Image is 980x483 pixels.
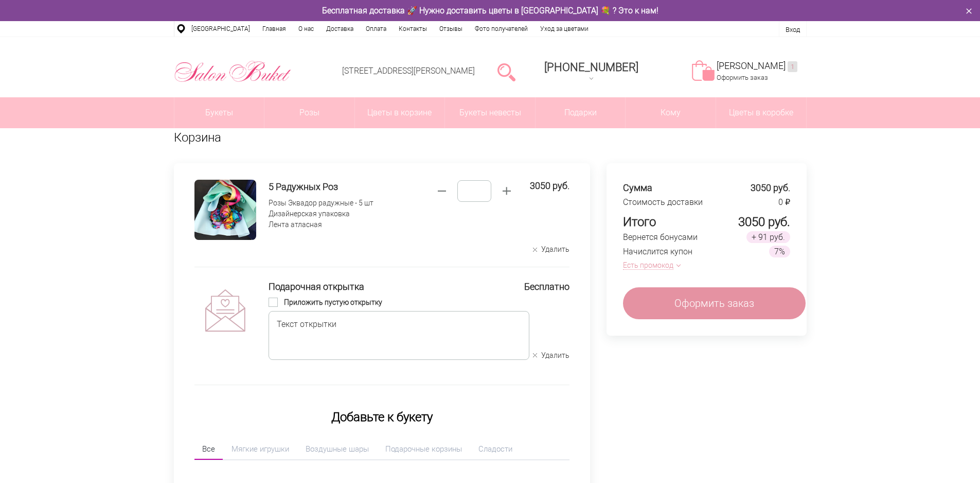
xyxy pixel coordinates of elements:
a: Вход [786,26,800,33]
img: 5 Радужных Роз [194,180,256,240]
div: Бесплатно [524,280,569,294]
a: [PHONE_NUMBER] [538,57,645,87]
button: Удалить [533,245,569,254]
div: Бесплатная доставка 🚀 Нужно доставить цветы в [GEOGRAPHIC_DATA] 💐 ? Это к нам! [166,5,814,16]
a: Все [194,439,223,460]
a: 5 Радужных Роз [269,180,431,198]
span: Оформить заказ [674,296,754,311]
div: Вернется бонусами [623,231,698,244]
a: Главная [256,21,292,37]
span: 3050 руб. [738,215,790,229]
a: Контакты [393,21,433,37]
a: Сладости [471,439,520,460]
a: Мягкие игрушки [224,439,297,460]
button: Нажмите, чтобы увеличить. Максимальное значение - 500 [495,180,518,202]
span: 3050 руб. [751,182,790,193]
div: Розы Эквадор радужные - 5 шт Дизайнерская упаковка Лента атласная [269,198,431,230]
div: Подарочная открытка [269,280,512,294]
button: Удалить [533,351,569,360]
div: Сумма [623,182,652,194]
h1: Корзина [174,128,807,147]
a: Отзывы [433,21,469,37]
a: Воздушные шары [298,439,377,460]
span: 7% [769,246,790,257]
a: Цветы в корзине [355,97,445,128]
a: [PERSON_NAME]1 [717,60,797,72]
a: Букеты невесты [445,97,535,128]
a: [STREET_ADDRESS][PERSON_NAME] [342,66,475,76]
a: Оформить заказ [623,287,806,319]
a: Оплата [360,21,393,37]
ins: 1 [788,61,797,72]
img: Цветы Нижний Новгород [174,58,292,85]
h2: Добавьте к букету [194,408,569,426]
div: Итого [623,215,656,229]
a: Цветы в коробке [716,97,806,128]
span: Кому [626,97,716,128]
a: Оформить заказ [717,74,768,81]
span: [PHONE_NUMBER] [544,61,638,74]
a: Букеты [174,97,264,128]
div: Стоимость доставки [623,196,703,209]
span: 3050 руб. [530,180,569,192]
span: + 91 руб. [746,231,790,243]
a: [GEOGRAPHIC_DATA] [185,21,256,37]
button: Нажмите, чтобы уменьшить. Минимальное значение - 0 [431,180,453,202]
button: Есть промокод [623,260,676,271]
a: Розы [264,97,354,128]
a: Фото получателей [469,21,534,37]
span: Приложить пустую открытку [284,298,382,306]
a: Подарочные корзины [378,439,470,460]
div: Начислится купон [623,246,692,258]
h4: 5 Радужных Роз [269,180,431,194]
a: Уход за цветами [534,21,595,37]
a: О нас [292,21,320,37]
a: Подарки [536,97,626,128]
a: Доставка [320,21,360,37]
span: 0 ₽ [778,197,790,207]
